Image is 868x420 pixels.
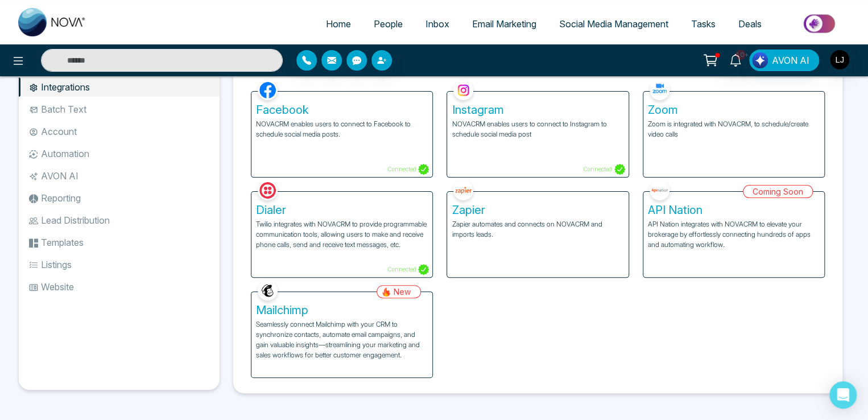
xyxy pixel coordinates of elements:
h5: Dialer [256,203,428,217]
a: People [362,13,414,35]
li: Lead Distribution [19,211,220,230]
button: AVON AI [749,50,819,71]
p: NOVACRM enables users to connect to Facebook to schedule social media posts. [256,119,428,139]
span: Social Media Management [559,18,668,30]
li: Automation [19,144,220,163]
span: AVON AI [772,53,809,67]
li: Reporting [19,188,220,208]
img: new-tag [382,287,391,297]
img: Market-place.gif [779,11,861,36]
li: Templates [19,233,220,252]
li: Batch Text [19,100,220,119]
a: Social Media Management [548,13,680,35]
span: Home [326,18,351,30]
p: Connected [583,164,625,175]
img: Mailchimp [258,281,278,300]
h5: Facebook [256,103,428,117]
h5: Instagram [452,103,623,117]
span: Tasks [691,18,716,30]
div: Open Intercom Messenger [829,381,857,409]
a: Email Marketing [461,13,548,35]
li: Integrations [19,77,220,97]
li: Website [19,277,220,297]
img: Dialer [258,180,278,200]
p: Seamlessly connect Mailchimp with your CRM to synchronize contacts, automate email campaigns, and... [256,319,428,360]
p: Connected [387,264,429,275]
div: New [377,285,421,298]
p: Twilio integrates with NOVACRM to provide programmable communication tools, allowing users to mak... [256,219,428,250]
h5: Mailchimp [256,303,428,317]
li: Account [19,122,220,141]
a: Tasks [680,13,727,35]
li: AVON AI [19,166,220,186]
li: Listings [19,255,220,274]
img: Instagram [453,80,473,100]
p: Zoom is integrated with NOVACRM, to schedule/create video calls [648,119,820,139]
span: Deals [738,18,762,30]
a: 10+ [722,50,749,69]
img: Lead Flow [752,52,768,68]
p: NOVACRM enables users to connect to Instagram to schedule social media post [452,119,623,139]
a: Home [315,13,362,35]
span: Email Marketing [472,18,536,30]
a: Deals [727,13,773,35]
img: Facebook [258,80,278,100]
a: Inbox [414,13,461,35]
img: User Avatar [830,50,849,69]
span: Inbox [425,18,449,30]
img: Zoom [650,80,669,100]
img: Nova CRM Logo [18,8,86,36]
img: Connected [418,264,429,275]
p: Connected [387,164,429,175]
p: Zapier automates and connects on NOVACRM and imports leads. [452,219,623,240]
span: 10+ [735,50,746,60]
img: Connected [614,164,625,175]
span: People [374,18,403,30]
img: Zapier [453,180,473,200]
h5: Zapier [452,203,623,217]
img: Connected [418,164,429,175]
h5: Zoom [648,103,820,117]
